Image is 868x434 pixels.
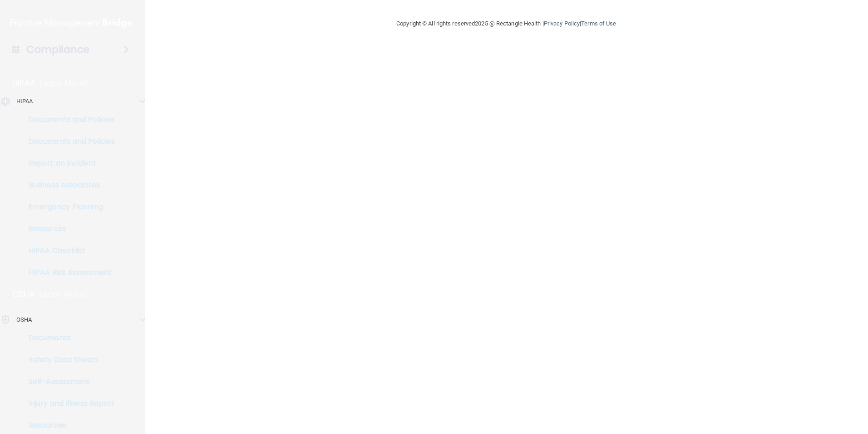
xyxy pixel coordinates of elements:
[16,96,33,107] p: HIPAA
[581,20,616,27] a: Terms of Use
[39,289,88,300] p: Learn More!
[6,137,130,146] p: Documents and Policies
[544,20,580,27] a: Privacy Policy
[6,421,130,430] p: Resources
[6,159,130,168] p: Report an Incident
[6,181,130,190] p: Business Associates
[6,202,130,212] p: Emergency Planning
[6,377,130,386] p: Self-Assessment
[40,78,88,89] p: Learn More!
[340,9,672,38] div: Copyright © All rights reserved 2025 @ Rectangle Health | |
[6,115,130,124] p: Documents and Policies
[6,333,130,343] p: Documents
[6,246,130,255] p: HIPAA Checklist
[10,14,134,32] img: PMB logo
[12,289,35,300] p: OSHA
[16,314,32,325] p: OSHA
[6,268,130,277] p: HIPAA Risk Assessment
[6,355,130,364] p: Safety Data Sheets
[26,43,89,56] h4: Compliance
[12,78,35,89] p: HIPAA
[6,399,130,408] p: Injury and Illness Report
[6,224,130,233] p: Resources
